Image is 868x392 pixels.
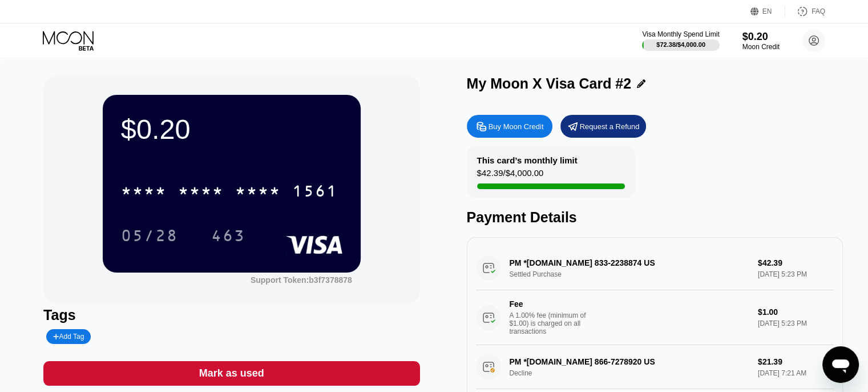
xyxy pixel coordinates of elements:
[742,31,780,43] div: $0.20
[642,30,719,51] div: Visa Monthly Spend Limit$72.38/$4,000.00
[112,221,187,250] div: 05/28
[467,75,632,92] div: My Moon X Visa Card #2
[292,183,338,202] div: 1561
[822,346,859,383] iframe: Button to launch messaging window
[510,299,590,309] div: Fee
[742,43,780,51] div: Moon Credit
[758,319,834,327] div: [DATE] 5:23 PM
[488,122,544,131] div: Buy Moon Credit
[742,31,780,51] div: $0.20Moon Credit
[467,209,843,226] div: Payment Details
[642,30,719,38] div: Visa Monthly Spend Limit
[251,275,352,285] div: Support Token: b3f7378878
[812,7,825,15] div: FAQ
[758,307,834,317] div: $1.00
[762,7,772,15] div: EN
[203,221,254,250] div: 463
[785,6,825,17] div: FAQ
[211,228,245,246] div: 463
[750,6,785,17] div: EN
[53,333,84,341] div: Add Tag
[121,228,178,246] div: 05/28
[251,275,352,285] div: Support Token:b3f7378878
[476,290,834,345] div: FeeA 1.00% fee (minimum of $1.00) is charged on all transactions$1.00[DATE] 5:23 PM
[510,311,595,335] div: A 1.00% fee (minimum of $1.00) is charged on all transactions
[477,155,578,165] div: This card’s monthly limit
[467,115,552,138] div: Buy Moon Credit
[43,361,419,386] div: Mark as used
[477,168,544,183] div: $42.39 / $4,000.00
[121,113,342,145] div: $0.20
[199,367,264,380] div: Mark as used
[656,41,705,48] div: $72.38 / $4,000.00
[46,329,91,344] div: Add Tag
[560,115,646,138] div: Request a Refund
[580,122,640,131] div: Request a Refund
[43,307,419,323] div: Tags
